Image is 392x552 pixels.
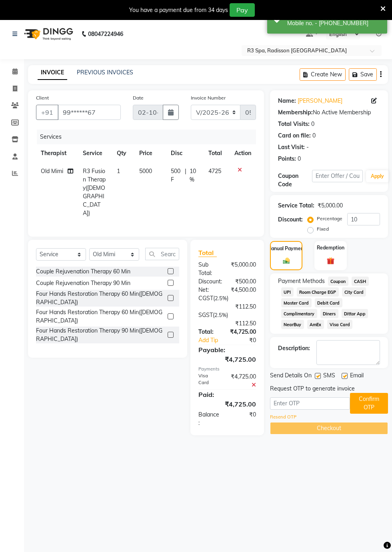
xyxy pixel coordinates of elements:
[192,345,262,355] div: Payable:
[37,130,262,144] div: Services
[297,287,339,297] span: Room Charge EGP
[298,97,342,105] a: [PERSON_NAME]
[192,319,262,328] div: ₹112.50
[20,23,75,45] img: logo
[278,108,313,117] div: Membership:
[281,257,292,265] img: _cash.svg
[342,287,366,297] span: City Card
[278,172,312,189] div: Coupon Code
[278,215,303,224] div: Discount:
[278,108,380,117] div: No Active Membership
[281,287,294,297] span: UPI
[192,294,262,303] div: ( )
[192,286,225,294] div: Net:
[278,97,296,105] div: Name:
[225,261,262,277] div: ₹5,000.00
[270,371,312,381] span: Send Details On
[36,327,164,343] div: Four Hands Restoration Therapy 90 Min([DEMOGRAPHIC_DATA])
[198,295,213,302] span: CGST
[133,94,144,102] label: Date
[58,105,121,120] input: Search by Name/Mobile/Email/Code
[192,390,262,399] div: Paid:
[300,68,346,81] button: Create New
[278,132,311,140] div: Card on file:
[112,144,134,162] th: Qty
[317,215,342,222] label: Percentage
[350,371,364,381] span: Email
[166,144,204,162] th: Disc
[185,167,186,184] span: |
[228,277,262,286] div: ₹500.00
[320,309,338,318] span: Diners
[233,336,262,345] div: ₹0
[278,277,325,285] span: Payment Methods
[327,320,353,329] span: Visa Card
[270,397,350,410] input: Enter OTP
[328,277,348,286] span: Coupon
[36,279,130,287] div: Couple Rejuvenation Therapy 90 Min
[306,143,309,151] div: -
[323,371,335,381] span: SMS
[278,344,310,353] div: Description:
[278,143,305,151] div: Last Visit:
[278,120,310,128] div: Total Visits:
[36,105,58,120] button: +91
[312,170,363,182] input: Enter Offer / Coupon Code
[36,290,164,307] div: Four Hands Restoration Therapy 60 Min([DEMOGRAPHIC_DATA])
[311,120,314,128] div: 0
[192,355,262,364] div: ₹4,725.00
[324,256,337,266] img: _gift.svg
[350,393,388,414] button: Confirm OTP
[41,167,63,175] span: Old Mimi
[198,311,213,319] span: SGST
[36,308,164,325] div: Four Hands Restoration Therapy 60 Min([DEMOGRAPHIC_DATA])
[38,66,67,80] a: INVOICE
[318,201,343,210] div: ₹5,000.00
[191,94,226,102] label: Invoice Number
[78,144,112,162] th: Service
[225,286,262,294] div: ₹4,500.00
[145,248,179,260] input: Search or Scan
[171,167,182,184] span: 500 F
[198,249,217,257] span: Total
[270,385,355,393] div: Request OTP to generate invoice
[278,201,314,210] div: Service Total:
[139,167,152,175] span: 5000
[88,23,123,45] b: 08047224946
[230,144,256,162] th: Action
[77,69,133,76] a: PREVIOUS INVOICES
[342,309,368,318] span: Dittor App
[224,328,262,336] div: ₹4,725.00
[278,155,296,163] div: Points:
[198,366,256,373] div: Payments
[366,170,389,182] button: Apply
[192,277,228,286] div: Discount:
[230,3,255,17] button: Pay
[227,411,262,427] div: ₹0
[225,373,262,389] div: ₹4,725.00
[129,6,228,14] div: You have a payment due from 34 days
[190,167,199,184] span: 10 %
[312,132,316,140] div: 0
[204,144,230,162] th: Total
[281,298,312,307] span: Master Card
[36,144,78,162] th: Therapist
[192,399,262,409] div: ₹4,725.00
[307,320,324,329] span: AmEx
[36,345,164,362] div: Four Hands Restoration Therapy 90 Min([DEMOGRAPHIC_DATA])
[192,336,233,345] a: Add Tip
[192,373,225,389] div: Visa Card
[214,312,226,318] span: 2.5%
[208,167,221,175] span: 4725
[83,167,106,217] span: R3 Fusion Therapy([DEMOGRAPHIC_DATA])
[192,411,227,427] div: Balance :
[317,244,344,251] label: Redemption
[117,167,120,175] span: 1
[215,295,227,301] span: 2.5%
[298,155,301,163] div: 0
[192,328,224,336] div: Total:
[36,94,49,102] label: Client
[352,277,369,286] span: CASH
[317,225,329,233] label: Fixed
[349,68,377,81] button: Save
